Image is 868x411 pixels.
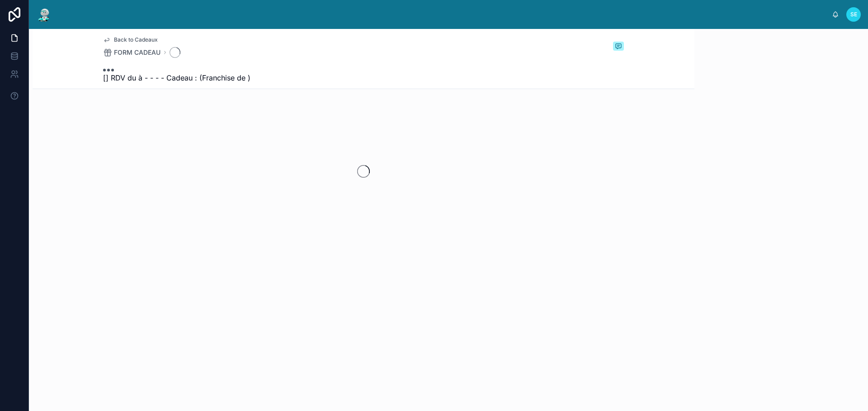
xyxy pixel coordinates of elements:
[103,36,158,43] a: Back to Cadeaux
[114,36,158,43] span: Back to Cadeaux
[60,5,832,8] div: scrollable content
[103,72,250,83] span: [] RDV du à - - - - Cadeau : (Franchise de )
[114,48,160,57] span: FORM CADEAU
[36,7,52,22] img: App logo
[850,11,857,18] span: SE
[103,48,160,57] a: FORM CADEAU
